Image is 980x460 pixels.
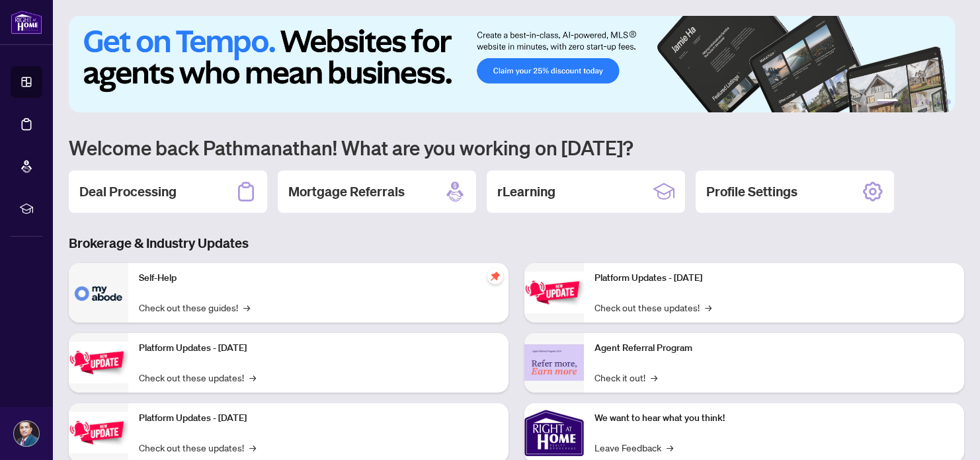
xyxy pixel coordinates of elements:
h2: Mortgage Referrals [288,182,405,201]
p: Agent Referral Program [594,341,954,356]
button: 3 [914,99,919,104]
a: Check out these updates!→ [594,300,712,315]
img: Profile Icon [14,421,39,446]
h3: Brokerage & Industry Updates [69,234,964,252]
span: → [249,440,256,455]
span: → [249,370,256,385]
p: Self-Help [139,271,498,286]
h2: rLearning [497,182,555,201]
span: → [667,440,673,455]
img: Agent Referral Program [524,344,584,381]
span: → [651,370,657,385]
button: 1 [877,99,898,104]
button: 6 [946,99,951,104]
span: pushpin [487,268,503,284]
a: Check out these updates!→ [139,440,256,455]
img: Platform Updates - September 16, 2025 [69,342,128,383]
img: Platform Updates - July 21, 2025 [69,412,128,453]
span: → [243,300,250,315]
p: Platform Updates - [DATE] [594,271,954,286]
button: 4 [924,99,930,104]
img: Slide 0 [69,16,955,112]
a: Check out these guides!→ [139,300,250,315]
p: Platform Updates - [DATE] [139,411,498,426]
img: Platform Updates - June 23, 2025 [524,272,584,313]
h2: Deal Processing [79,182,177,201]
p: Platform Updates - [DATE] [139,341,498,356]
img: Self-Help [69,263,128,323]
a: Check it out!→ [594,370,657,385]
h2: Profile Settings [706,182,797,201]
button: 5 [935,99,940,104]
a: Leave Feedback→ [594,440,673,455]
h1: Welcome back Pathmanathan! What are you working on [DATE]? [69,135,964,160]
p: We want to hear what you think! [594,411,954,426]
a: Check out these updates!→ [139,370,256,385]
img: logo [11,10,42,34]
button: 2 [903,99,909,104]
span: → [705,300,712,315]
